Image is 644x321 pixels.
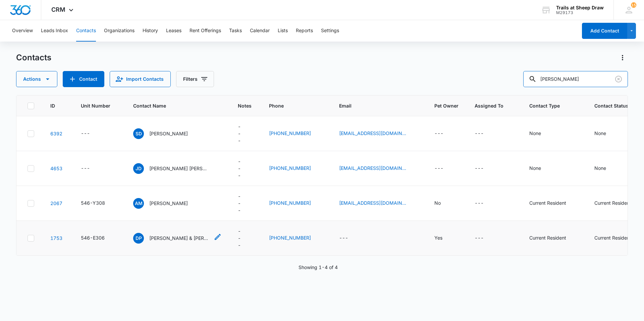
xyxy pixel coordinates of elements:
p: [PERSON_NAME] & [PERSON_NAME] [149,235,210,242]
div: Contact Status - None - Select to Edit Field [594,165,618,173]
span: SD [133,128,144,139]
div: Notes - - Select to Edit Field [238,193,253,214]
div: Unit Number - 546-Y308 - Select to Edit Field [81,199,117,207]
button: Clear [613,74,624,84]
div: Current Resident [594,199,631,206]
div: Pet Owner - - Select to Edit Field [434,165,455,173]
div: account name [556,5,604,10]
div: Assigned To - - Select to Edit Field [475,165,496,173]
a: [PHONE_NUMBER] [269,234,311,241]
div: Contact Name - Joshua David Bates - Select to Edit Field [133,163,222,174]
p: Showing 1-4 of 4 [299,264,338,271]
div: Email - antelmc@yahoo.com - Select to Edit Field [339,199,418,207]
div: Unit Number - 546-E306 - Select to Edit Field [81,234,117,242]
div: Email - - Select to Edit Field [339,234,360,242]
div: Email - shanemarshall134@gmail.com - Select to Edit Field [339,130,418,138]
a: Navigate to contact details page for David Pompa-Felix & Brittany Davis [50,235,62,241]
div: account id [556,10,604,15]
div: Current Resident [529,234,566,241]
a: [EMAIL_ADDRESS][DOMAIN_NAME] [339,199,406,206]
div: --- [475,234,484,242]
div: Contact Status - Current Resident - Select to Edit Field [594,234,643,242]
div: None [529,130,541,137]
div: Contact Type - Current Resident - Select to Edit Field [529,199,578,207]
div: Unit Number - - Select to Edit Field [81,130,102,138]
div: Contact Status - Current Resident - Select to Edit Field [594,199,643,207]
div: Notes - - Select to Edit Field [238,123,253,144]
button: Leads Inbox [41,20,68,42]
div: Pet Owner - No - Select to Edit Field [434,199,453,207]
h1: Contacts [16,53,51,63]
div: Contact Name - Amanda McMahon - Select to Edit Field [133,198,200,209]
div: Notes - - Select to Edit Field [238,228,253,249]
span: ID [50,102,55,109]
button: Contacts [76,20,96,42]
div: Contact Type - None - Select to Edit Field [529,165,553,173]
div: None [529,165,541,172]
span: Phone [269,102,313,109]
div: --- [81,165,90,173]
a: [EMAIL_ADDRESS][DOMAIN_NAME] [339,165,406,172]
div: None [594,165,606,172]
span: AM [133,198,144,209]
span: CRM [51,6,65,13]
span: Email [339,102,409,109]
span: Contact Type [529,102,569,109]
div: Phone - (970) 296-2358 - Select to Edit Field [269,199,323,207]
div: Current Resident [529,199,566,206]
a: [PHONE_NUMBER] [269,165,311,172]
div: Email - batesjoshd62@gmail.com - Select to Edit Field [339,165,418,173]
span: Contact Name [133,102,212,109]
button: Overview [12,20,33,42]
div: Assigned To - - Select to Edit Field [475,199,496,207]
a: [PHONE_NUMBER] [269,130,311,137]
div: --- [238,193,241,214]
button: Organizations [104,20,135,42]
p: [PERSON_NAME] [PERSON_NAME] [149,165,210,172]
div: Yes [434,234,442,241]
button: Reports [296,20,313,42]
p: [PERSON_NAME] [149,130,188,137]
div: --- [339,234,348,242]
div: Contact Type - Current Resident - Select to Edit Field [529,234,578,242]
span: 15 [631,2,636,8]
div: None [594,130,606,137]
div: Pet Owner - Yes - Select to Edit Field [434,234,454,242]
button: Filters [176,71,214,87]
div: Contact Status - None - Select to Edit Field [594,130,618,138]
span: DP [133,233,144,244]
div: No [434,199,441,206]
input: Search Contacts [523,71,628,87]
button: Add Contact [63,71,104,87]
div: Contact Name - Shane David Uhrig - Select to Edit Field [133,128,200,139]
button: Leases [166,20,181,42]
button: Rent Offerings [190,20,221,42]
span: JD [133,163,144,174]
a: [PHONE_NUMBER] [269,199,311,206]
a: [EMAIL_ADDRESS][DOMAIN_NAME] [339,130,406,137]
div: Notes - - Select to Edit Field [238,158,253,179]
div: --- [238,228,241,249]
button: Actions [16,71,57,87]
button: Add Contact [582,23,627,39]
div: Contact Name - David Pompa-Felix & Brittany Davis - Select to Edit Field [133,233,222,244]
div: --- [434,165,443,173]
button: Import Contacts [110,71,171,87]
div: --- [81,130,90,138]
div: Phone - (970) 743-1823 - Select to Edit Field [269,165,323,173]
p: [PERSON_NAME] [149,200,188,207]
span: Unit Number [81,102,117,109]
span: Pet Owner [434,102,459,109]
span: Notes [238,102,253,109]
div: --- [475,165,484,173]
div: Current Resident [594,234,631,241]
button: Calendar [250,20,270,42]
span: Assigned To [475,102,503,109]
a: Navigate to contact details page for Joshua David Bates [50,166,62,171]
div: --- [475,130,484,138]
button: Lists [278,20,288,42]
div: Assigned To - - Select to Edit Field [475,234,496,242]
span: Contact Status [594,102,634,109]
div: --- [475,199,484,207]
div: Unit Number - - Select to Edit Field [81,165,102,173]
